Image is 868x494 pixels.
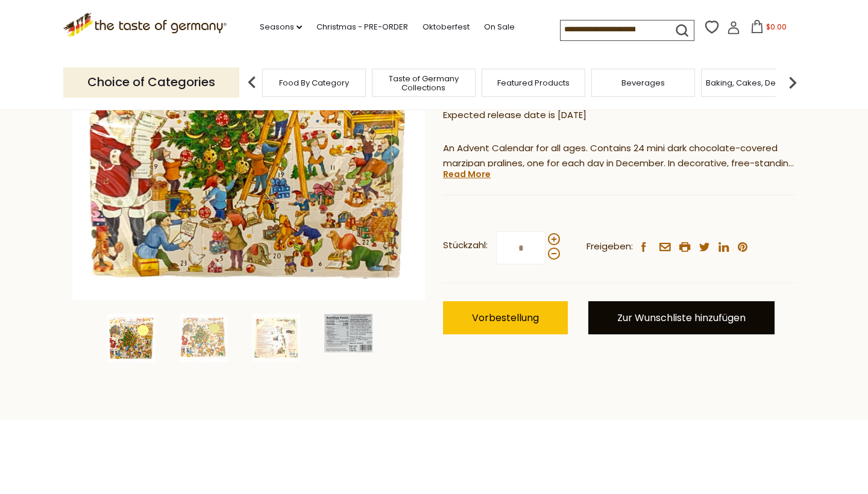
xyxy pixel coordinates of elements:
span: $0.00 [766,22,787,32]
a: Zur Wunschliste hinzufügen [588,301,775,334]
img: Niederegger Luebeck Marzipan "Elves Workshop" Advent Calendar, 5.9 oz [252,314,300,362]
a: Read More [443,168,491,180]
a: On Sale [484,20,515,34]
button: $0.00 [743,20,794,38]
p: Expected release date is [DATE] [443,108,796,123]
a: Christmas - PRE-ORDER [316,20,408,34]
p: An Advent Calendar for all ages. Contains 24 mini dark chocolate-covered marzipan pralines, one f... [443,141,796,171]
a: Seasons [260,20,302,34]
span: Vorbestellung [472,311,539,325]
a: Featured Products [497,78,570,87]
span: Freigeben: [587,239,633,254]
a: Baking, Cakes, Desserts [706,78,799,87]
button: Vorbestellung [443,301,568,334]
a: Food By Category [279,78,349,87]
img: Niederegger Luebeck Marzipan "Elves Workshop" Advent Calendar, 5.9 oz [324,314,373,352]
a: Beverages [621,78,665,87]
input: Stückzahl: [496,231,546,264]
img: Niederegger Luebeck Marzipan "Elves Workshop" Advent Calendar, 5.9 oz [107,314,156,362]
img: Niederegger Luebeck Marzipan "Elves Workshop" Advent Calendar, 5.9 oz [180,314,228,362]
a: Oktoberfest [423,20,470,34]
a: Taste of Germany Collections [376,74,472,92]
p: Choice of Categories [63,67,239,97]
strong: Stückzahl: [443,238,488,253]
img: previous arrow [240,70,264,95]
img: next arrow [781,70,805,95]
